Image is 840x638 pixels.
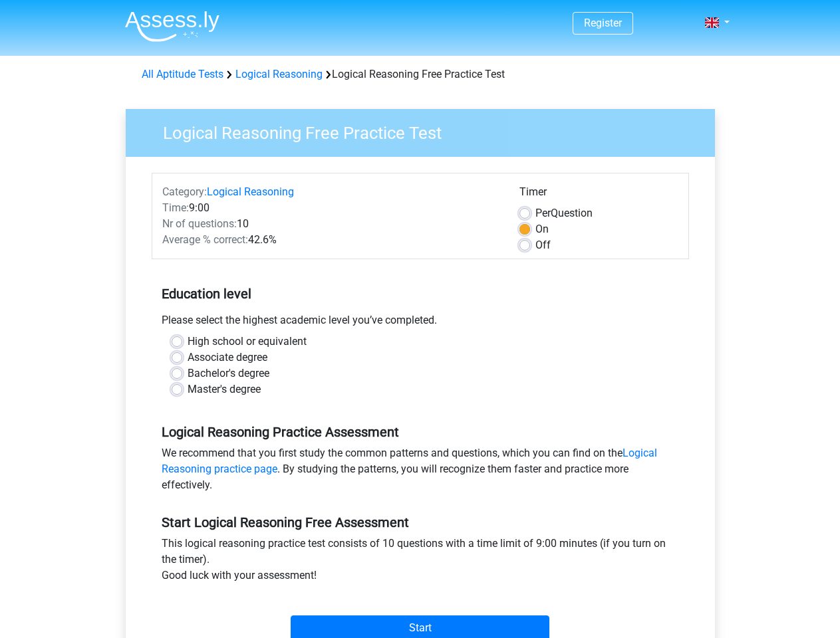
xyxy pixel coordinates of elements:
label: Question [535,205,593,221]
div: We recommend that you first study the common patterns and questions, which you can find on the . ... [152,445,689,498]
label: On [535,221,549,237]
div: This logical reasoning practice test consists of 10 questions with a time limit of 9:00 minutes (... [152,536,689,589]
h5: Start Logical Reasoning Free Assessment [162,514,679,530]
label: Associate degree [188,350,267,366]
a: Logical Reasoning [207,185,294,198]
label: Off [535,237,551,253]
span: Average % correct: [162,233,248,246]
h5: Education level [162,280,679,307]
div: 42.6% [152,232,509,248]
div: 9:00 [152,200,509,216]
div: 10 [152,216,509,232]
h3: Logical Reasoning Free Practice Test [147,118,705,144]
span: Per [535,207,551,219]
label: Bachelor's degree [188,366,269,381]
a: Logical Reasoning [235,68,323,80]
label: Master's degree [188,381,261,397]
span: Nr of questions: [162,217,237,230]
span: Time: [162,201,189,214]
span: Category: [162,185,207,198]
label: High school or equivalent [188,334,307,350]
div: Timer [519,184,678,205]
a: All Aptitude Tests [142,68,223,80]
h5: Logical Reasoning Practice Assessment [162,424,679,440]
div: Please select the highest academic level you’ve completed. [152,312,689,334]
a: Register [584,17,622,29]
img: Assessly [125,11,219,42]
div: Logical Reasoning Free Practice Test [136,66,704,82]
